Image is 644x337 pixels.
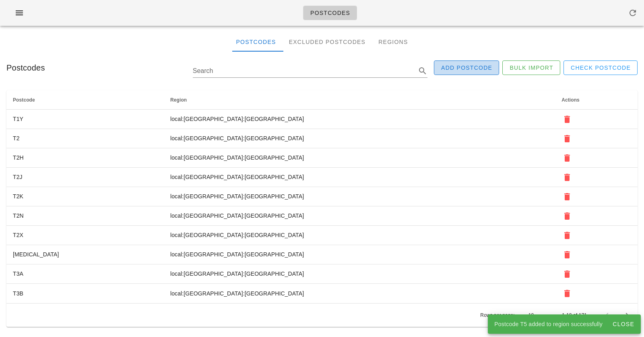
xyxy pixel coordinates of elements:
button: Add Postcode [434,60,499,75]
span: Actions [561,97,580,103]
button: Bulk Import [502,60,560,75]
span: Add Postcode [441,64,492,71]
td: local:[GEOGRAPHIC_DATA]:[GEOGRAPHIC_DATA] [164,168,555,187]
td: local:[GEOGRAPHIC_DATA]:[GEOGRAPHIC_DATA] [164,264,555,284]
td: T2H [6,148,164,168]
div: Postcode T5 added to region successfully [488,314,609,334]
span: Postcode [13,97,35,103]
div: 10 [528,312,534,319]
td: local:[GEOGRAPHIC_DATA]:[GEOGRAPHIC_DATA] [164,110,555,129]
td: local:[GEOGRAPHIC_DATA]:[GEOGRAPHIC_DATA] [164,206,555,226]
th: Region: Not sorted. Activate to sort ascending. [164,90,555,110]
span: Check Postcode [570,64,631,71]
td: T2 [6,129,164,148]
td: local:[GEOGRAPHIC_DATA]:[GEOGRAPHIC_DATA] [164,226,555,245]
span: Region [170,97,187,103]
button: Next page [620,308,634,322]
td: T1Y [6,110,164,129]
td: local:[GEOGRAPHIC_DATA]:[GEOGRAPHIC_DATA] [164,284,555,303]
a: Postcodes [303,6,357,20]
span: Postcodes [310,10,350,16]
span: Close [612,321,634,327]
div: Regions [372,32,414,52]
div: Excluded Postcodes [283,32,372,52]
th: Actions [555,90,638,110]
div: Rows per page: [480,304,547,327]
td: T3A [6,264,164,284]
td: T2J [6,168,164,187]
td: local:[GEOGRAPHIC_DATA]:[GEOGRAPHIC_DATA] [164,245,555,264]
div: 10Rows per page: [528,309,547,322]
button: Close [609,317,638,331]
td: T2X [6,226,164,245]
div: Postcodes [229,32,282,52]
td: [MEDICAL_DATA] [6,245,164,264]
td: T3B [6,284,164,303]
th: Postcode: Not sorted. Activate to sort ascending. [6,90,164,110]
span: Bulk Import [509,64,553,71]
td: local:[GEOGRAPHIC_DATA]:[GEOGRAPHIC_DATA] [164,187,555,206]
button: Check Postcode [563,60,638,75]
div: 1-10 of 171 [562,312,587,319]
td: T2N [6,206,164,226]
td: T2K [6,187,164,206]
td: local:[GEOGRAPHIC_DATA]:[GEOGRAPHIC_DATA] [164,148,555,168]
td: local:[GEOGRAPHIC_DATA]:[GEOGRAPHIC_DATA] [164,129,555,148]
